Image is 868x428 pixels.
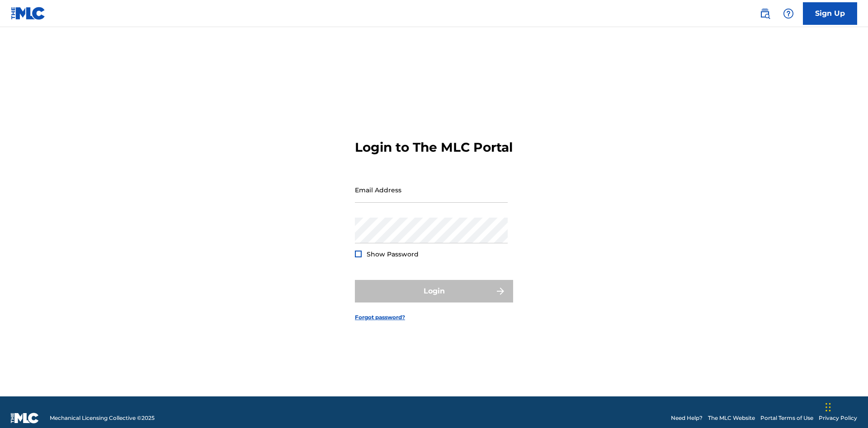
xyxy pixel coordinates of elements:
[779,5,797,23] div: Help
[759,8,770,19] img: search
[819,414,857,422] a: Privacy Policy
[367,250,419,258] span: Show Password
[783,8,794,19] img: help
[50,414,155,422] span: Mechanical Licensing Collective © 2025
[756,5,774,23] a: Public Search
[11,413,39,423] img: logo
[671,414,703,422] a: Need Help?
[760,414,813,422] a: Portal Terms of Use
[355,313,405,321] a: Forgot password?
[803,2,857,25] a: Sign Up
[11,7,46,20] img: MLC Logo
[355,140,513,155] h3: Login to The MLC Portal
[823,385,868,428] iframe: Chat Widget
[826,394,831,421] div: Drag
[708,414,755,422] a: The MLC Website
